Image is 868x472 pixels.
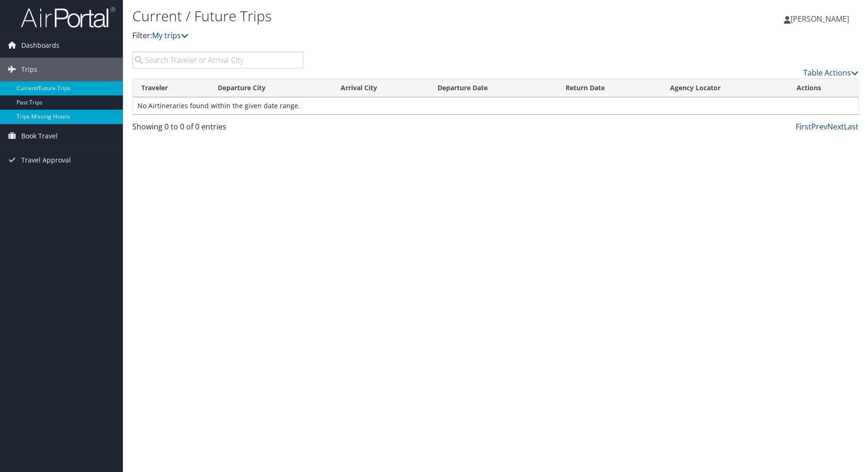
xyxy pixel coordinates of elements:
[133,79,209,97] th: Traveler: activate to sort column ascending
[557,79,661,97] th: Return Date: activate to sort column ascending
[133,97,858,114] td: No Airtineraries found within the given date range.
[332,79,429,97] th: Arrival City: activate to sort column ascending
[791,14,849,24] span: [PERSON_NAME]
[21,148,71,172] span: Travel Approval
[21,124,58,148] span: Book Travel
[429,79,557,97] th: Departure Date: activate to sort column descending
[132,6,617,26] h1: Current / Future Trips
[803,68,859,78] a: Table Actions
[21,34,60,57] span: Dashboards
[132,51,303,69] input: Search Traveler or Arrival City
[784,5,859,33] a: [PERSON_NAME]
[827,121,844,132] a: Next
[21,58,37,81] span: Trips
[209,79,332,97] th: Departure City: activate to sort column ascending
[132,121,303,137] div: Showing 0 to 0 of 0 entries
[21,6,115,28] img: airportal-logo.png
[796,121,811,132] a: First
[132,30,617,42] p: Filter:
[788,79,858,97] th: Actions
[661,79,788,97] th: Agency Locator: activate to sort column ascending
[844,121,859,132] a: Last
[152,30,189,41] a: My trips
[811,121,827,132] a: Prev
